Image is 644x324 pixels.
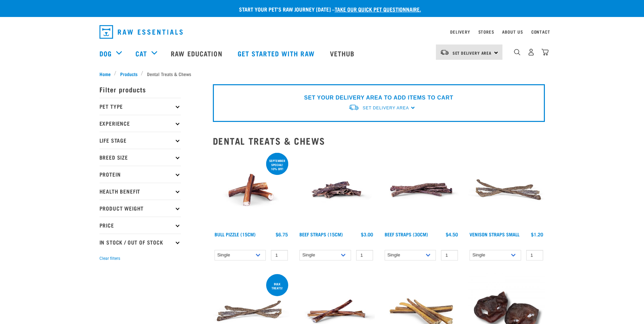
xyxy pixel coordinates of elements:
[363,106,409,110] span: Set Delivery Area
[94,22,550,41] nav: dropdown navigation
[99,98,181,115] p: Pet Type
[502,31,523,33] a: About Us
[531,31,550,33] a: Contact
[99,70,111,77] span: Home
[335,7,421,11] a: take our quick pet questionnaire.
[266,279,288,293] div: BULK TREATS!
[99,166,181,183] p: Protein
[99,70,114,77] a: Home
[99,149,181,166] p: Breed Size
[99,200,181,217] p: Product Weight
[213,151,290,229] img: Bull Pizzle
[468,151,545,229] img: Venison Straps
[440,49,449,55] img: van-moving.png
[323,40,363,67] a: Vethub
[99,217,181,234] p: Price
[99,48,112,58] a: Dog
[99,183,181,200] p: Health Benefit
[348,104,359,111] img: van-moving.png
[298,151,375,229] img: Raw Essentials Beef Straps 15cm 6 Pack
[470,233,519,235] a: Venison Straps Small
[164,40,231,67] a: Raw Education
[526,250,543,260] input: 1
[299,233,343,235] a: Beef Straps (15cm)
[99,234,181,251] p: In Stock / Out Of Stock
[478,31,494,33] a: Stores
[99,25,183,39] img: Raw Essentials Logo
[385,233,428,235] a: Beef Straps (30cm)
[99,81,181,98] p: Filter products
[271,250,288,260] input: 1
[213,136,545,146] h2: Dental Treats & Chews
[99,115,181,132] p: Experience
[383,151,460,229] img: Raw Essentials Beef Straps 6 Pack
[215,233,256,235] a: Bull Pizzle (15cm)
[531,232,543,237] div: $1.20
[304,94,453,102] p: SET YOUR DELIVERY AREA TO ADD ITEMS TO CART
[514,49,520,55] img: home-icon-1@2x.png
[99,132,181,149] p: Life Stage
[231,40,323,67] a: Get started with Raw
[541,49,549,56] img: home-icon@2x.png
[116,70,141,77] a: Products
[266,156,288,174] div: September special! 10% off!
[276,232,288,237] div: $6.75
[361,232,373,237] div: $3.00
[120,70,137,77] span: Products
[450,31,470,33] a: Delivery
[441,250,458,260] input: 1
[135,48,147,58] a: Cat
[453,52,492,54] span: Set Delivery Area
[528,49,535,56] img: user.png
[99,70,545,77] nav: breadcrumbs
[99,255,120,262] button: Clear filters
[356,250,373,260] input: 1
[446,232,458,237] div: $4.50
